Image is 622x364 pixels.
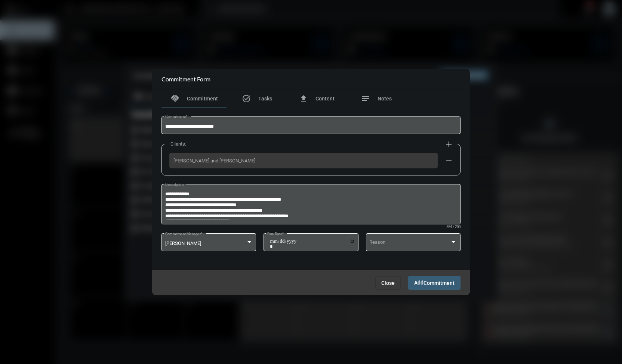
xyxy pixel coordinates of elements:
mat-icon: file_upload [299,94,308,103]
mat-icon: task_alt [242,94,251,103]
mat-icon: add [444,140,453,149]
span: Tasks [258,96,272,102]
button: Close [375,276,401,290]
mat-icon: handshake [170,94,179,103]
span: Add [414,280,455,286]
span: Content [315,96,335,102]
label: Clients: [167,141,190,147]
mat-hint: 554 / 200 [446,225,461,229]
mat-icon: notes [361,94,370,103]
span: Notes [378,96,392,102]
span: Commitment [424,280,455,286]
button: AddCommitment [408,276,461,290]
mat-icon: remove [444,156,453,165]
span: [PERSON_NAME] [165,240,201,246]
span: Commitment [187,96,218,102]
span: [PERSON_NAME] and [PERSON_NAME] [173,158,434,164]
h2: Commitment Form [161,75,210,83]
span: Close [381,280,395,286]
